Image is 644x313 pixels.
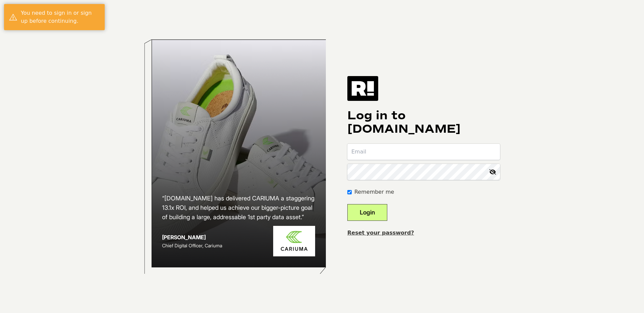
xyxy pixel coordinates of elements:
h2: “[DOMAIN_NAME] has delivered CARIUMA a staggering 13.1x ROI, and helped us achieve our bigger-pic... [162,194,315,222]
a: Reset your password? [347,230,414,236]
button: Login [347,204,387,221]
img: Cariuma [273,226,315,256]
label: Remember me [354,188,394,196]
span: Chief Digital Officer, Cariuma [162,243,222,248]
input: Email [347,144,500,160]
h1: Log in to [DOMAIN_NAME] [347,109,500,136]
img: Retention.com [347,76,378,101]
div: You need to sign in or sign up before continuing. [21,9,100,25]
strong: [PERSON_NAME] [162,234,206,241]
